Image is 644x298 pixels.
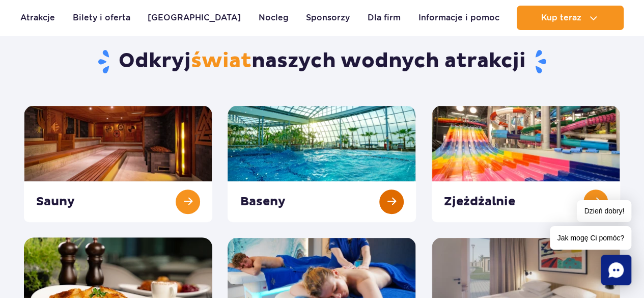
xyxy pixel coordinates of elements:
a: Dla firm [368,6,401,30]
a: Nocleg [259,6,289,30]
div: Chat [601,255,631,285]
button: Kup teraz [517,6,624,30]
span: świat [191,48,251,74]
span: Kup teraz [541,13,581,22]
a: Atrakcje [20,6,55,30]
span: Jak mogę Ci pomóc? [550,226,631,250]
span: Dzień dobry! [577,200,631,222]
a: Bilety i oferta [73,6,130,30]
a: Informacje i pomoc [418,6,499,30]
h1: Odkryj naszych wodnych atrakcji [24,48,620,75]
a: Sponsorzy [306,6,350,30]
a: [GEOGRAPHIC_DATA] [148,6,241,30]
